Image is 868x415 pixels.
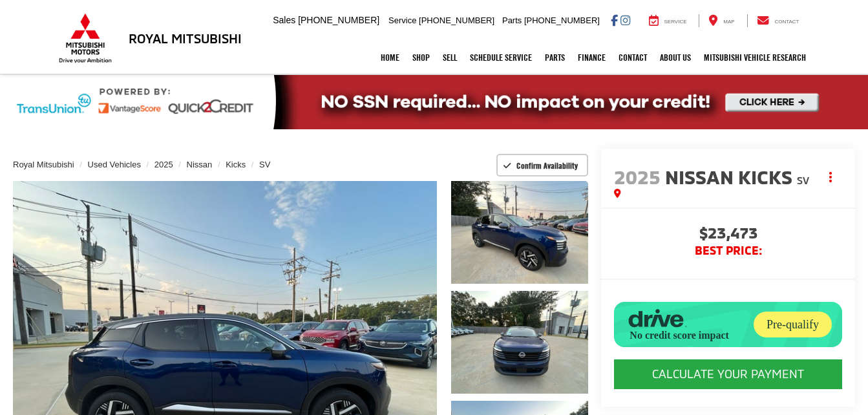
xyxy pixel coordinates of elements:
span: Service [388,16,416,25]
: CALCULATE YOUR PAYMENT [614,359,842,389]
h3: Royal Mitsubishi [129,31,242,45]
span: Parts [502,16,522,25]
span: $23,473 [614,225,842,244]
a: Shop [406,41,436,74]
span: Sales [273,15,295,25]
span: Service [664,19,687,25]
img: 2025 Nissan Kicks SV [450,180,589,286]
a: Parts: Opens in a new tab [538,41,571,74]
a: Map [699,14,744,27]
a: Schedule Service: Opens in a new tab [463,41,538,74]
a: Kicks [226,160,246,169]
a: Expand Photo 1 [451,181,588,284]
span: [PHONE_NUMBER] [298,15,379,25]
a: Home [374,41,406,74]
a: Contact [747,14,809,27]
a: 2025 [154,160,173,169]
a: Expand Photo 2 [451,291,588,394]
a: Facebook: Click to visit our Facebook page [611,15,618,25]
span: dropdown dots [829,172,832,182]
a: Sell [436,41,463,74]
a: SV [259,160,270,169]
span: [PHONE_NUMBER] [419,16,494,25]
img: Mitsubishi [56,13,114,63]
span: Nissan Kicks [665,165,797,188]
a: Contact [612,41,653,74]
a: Used Vehicles [88,160,141,169]
a: Nissan [187,160,213,169]
a: About Us [653,41,697,74]
a: Service [639,14,697,27]
button: Confirm Availability [496,154,589,176]
a: Finance [571,41,612,74]
img: 2025 Nissan Kicks SV [450,290,589,396]
span: 2025 [614,165,661,188]
button: Actions [820,165,842,188]
span: Confirm Availability [516,160,578,171]
a: Instagram: Click to visit our Instagram page [620,15,630,25]
a: Mitsubishi Vehicle Research [697,41,812,74]
a: Royal Mitsubishi [13,160,74,169]
span: Map [723,19,734,25]
span: Contact [774,19,799,25]
span: SV [797,174,809,186]
span: [PHONE_NUMBER] [524,16,600,25]
span: BEST PRICE: [614,244,842,257]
